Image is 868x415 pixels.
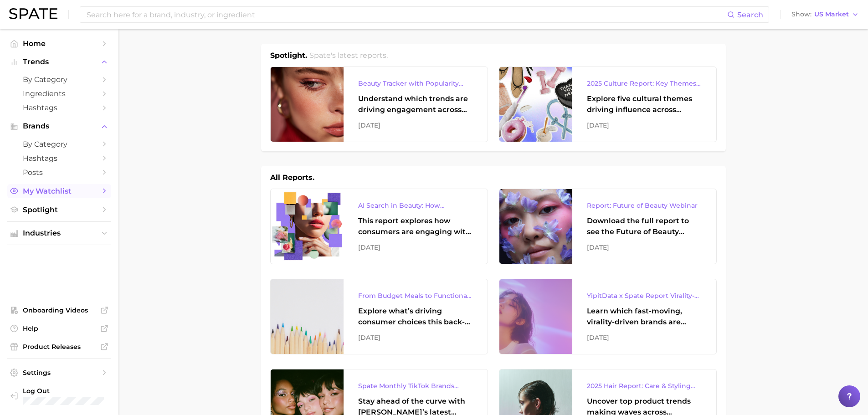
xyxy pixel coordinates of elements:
a: My Watchlist [7,184,111,198]
div: From Budget Meals to Functional Snacks: Food & Beverage Trends Shaping Consumer Behavior This Sch... [358,290,473,301]
a: Hashtags [7,151,111,165]
a: Posts [7,165,111,179]
a: AI Search in Beauty: How Consumers Are Using ChatGPT vs. Google SearchThis report explores how co... [270,189,488,264]
a: Report: Future of Beauty WebinarDownload the full report to see the Future of Beauty trends we un... [499,189,717,264]
input: Search here for a brand, industry, or ingredient [86,7,727,22]
span: US Market [814,12,849,17]
a: 2025 Culture Report: Key Themes That Are Shaping Consumer DemandExplore five cultural themes driv... [499,67,717,142]
span: Log Out [23,387,104,395]
div: [DATE] [587,242,702,253]
span: Onboarding Videos [23,306,96,314]
a: Spotlight [7,203,111,217]
div: 2025 Culture Report: Key Themes That Are Shaping Consumer Demand [587,78,702,89]
div: Beauty Tracker with Popularity Index [358,78,473,89]
span: Brands [23,122,96,130]
span: Posts [23,168,96,177]
span: Hashtags [23,154,96,163]
a: Ingredients [7,87,111,101]
div: [DATE] [587,120,702,131]
a: Beauty Tracker with Popularity IndexUnderstand which trends are driving engagement across platfor... [270,67,488,142]
img: SPATE [9,8,57,19]
span: Show [791,12,812,17]
button: Brands [7,119,111,133]
div: AI Search in Beauty: How Consumers Are Using ChatGPT vs. Google Search [358,200,473,211]
div: YipitData x Spate Report Virality-Driven Brands Are Taking a Slice of the Beauty Pie [587,290,702,301]
div: Explore five cultural themes driving influence across beauty, food, and pop culture. [587,93,702,115]
span: Industries [23,229,96,237]
span: Product Releases [23,343,96,351]
h1: All Reports. [270,172,314,183]
div: Explore what’s driving consumer choices this back-to-school season From budget-friendly meals to ... [358,306,473,328]
a: Settings [7,366,111,379]
div: Spate Monthly TikTok Brands Tracker [358,380,473,391]
span: by Category [23,140,96,149]
div: [DATE] [358,120,473,131]
span: Spotlight [23,205,96,214]
a: Product Releases [7,340,111,354]
a: Log out. Currently logged in with e-mail amber.tilley@loreal.com. [7,384,111,408]
button: Industries [7,226,111,240]
span: Home [23,39,96,48]
span: Search [737,10,763,19]
a: Onboarding Videos [7,303,111,317]
span: Trends [23,58,96,66]
div: This report explores how consumers are engaging with AI-powered search tools — and what it means ... [358,215,473,237]
div: [DATE] [587,332,702,343]
a: Hashtags [7,101,111,115]
div: Learn which fast-moving, virality-driven brands are leading the pack, the risks of viral growth, ... [587,306,702,328]
h2: Spate's latest reports. [309,50,388,61]
div: [DATE] [358,242,473,253]
a: From Budget Meals to Functional Snacks: Food & Beverage Trends Shaping Consumer Behavior This Sch... [270,279,488,354]
div: Download the full report to see the Future of Beauty trends we unpacked during the webinar. [587,215,702,237]
span: Ingredients [23,89,96,98]
button: Trends [7,55,111,69]
span: Hashtags [23,103,96,112]
a: YipitData x Spate Report Virality-Driven Brands Are Taking a Slice of the Beauty PieLearn which f... [499,279,717,354]
span: Settings [23,369,96,377]
div: Understand which trends are driving engagement across platforms in the skin, hair, makeup, and fr... [358,93,473,115]
h1: Spotlight. [270,50,307,61]
button: ShowUS Market [789,9,861,20]
span: My Watchlist [23,187,96,195]
div: [DATE] [358,332,473,343]
a: by Category [7,137,111,151]
a: by Category [7,72,111,87]
a: Home [7,36,111,51]
span: Help [23,324,96,333]
a: Help [7,322,111,335]
div: Report: Future of Beauty Webinar [587,200,702,211]
div: 2025 Hair Report: Care & Styling Products [587,380,702,391]
span: by Category [23,75,96,84]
